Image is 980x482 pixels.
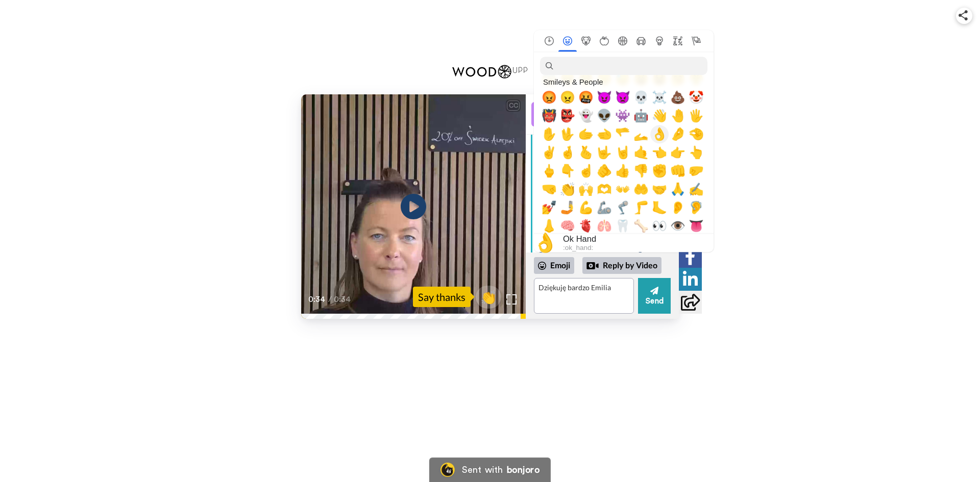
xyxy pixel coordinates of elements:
div: Reply by Video [582,257,661,274]
div: Say thanks [413,287,471,307]
div: Emoji [534,257,574,273]
span: 0:34 [334,293,352,306]
span: / [328,293,332,306]
div: CC [507,100,520,111]
span: 👏 [476,289,501,305]
span: 0:34 [308,293,326,306]
img: logo [452,64,528,79]
textarea: Dziękuję bardzo Emilia 😊 [534,278,634,314]
div: Reply by Video [586,260,599,272]
button: 👏 [476,286,501,309]
img: Profile Image [531,102,556,126]
button: Send [638,278,671,314]
img: Full screen [506,294,517,305]
img: ic_share.svg [959,10,968,20]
